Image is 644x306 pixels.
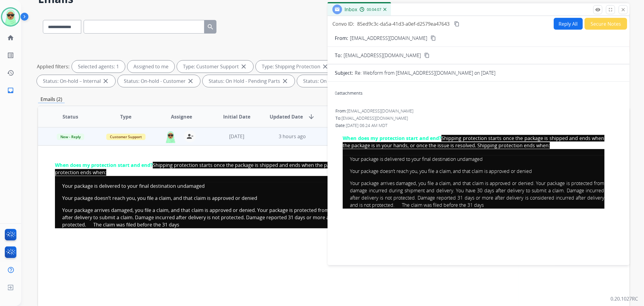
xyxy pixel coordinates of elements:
span: Status [62,113,78,120]
mat-icon: close [620,7,626,12]
div: Type: Customer Support [177,60,253,73]
li: Your package arrives damaged, you file a claim, and that claim is approved or denied. Your packag... [62,207,490,228]
span: 00:04:07 [367,7,381,12]
span: [EMAIL_ADDRESS][DOMAIN_NAME] [347,108,413,114]
mat-icon: home [7,34,14,41]
div: Status: On-hold - Customer [118,75,200,87]
div: Status: On Hold - Servicers [297,75,378,87]
p: Applied filters: [37,63,69,70]
mat-icon: close [102,77,109,85]
li: Your package doesn’t reach you, you file a claim, and that claim is approved or denied [350,168,604,175]
span: Shipping protection starts once the package is shipped and ends when the package is in your hands... [343,135,604,149]
span: [DATE] 06:24 AM MDT [346,122,387,128]
img: avatar [2,8,19,25]
span: 85ed9c3c-da5a-41d3-a0ef-d2579ea47643 [357,21,450,27]
div: Selected agents: 1 [72,60,125,73]
div: Assigned to me [127,60,175,73]
li: Your package arrives damaged, you file a claim, and that claim is approved or denied. Your packag... [350,258,637,280]
span: Assignee [171,113,192,120]
span: [DATE] [229,133,244,140]
div: Date: [335,122,622,129]
mat-icon: close [240,63,247,70]
span: 0 [335,90,337,96]
div: When does my protection start and end? [343,135,604,149]
p: Shipping protection starts once the package is shipped and ends when the package is in your hands... [343,215,637,228]
mat-icon: content_copy [424,53,430,58]
li: Your package doesn’t reach you, you file a claim, and that claim is approved or denied [62,266,350,273]
mat-icon: person_remove [186,133,194,140]
mat-icon: history [7,69,14,76]
div: Status: On Hold - Pending Parts [203,75,295,87]
p: [EMAIL_ADDRESS][DOMAIN_NAME] [350,34,427,42]
mat-icon: close [281,77,289,85]
p: Subject: [335,69,353,76]
p: Emails (2) [38,96,65,103]
mat-icon: close [187,77,194,85]
mat-icon: search [207,23,214,31]
button: Reply All [554,18,583,30]
span: [EMAIL_ADDRESS][DOMAIN_NAME] [341,115,408,121]
p: ‍ [343,149,604,155]
li: Your package doesn’t reach you, you file a claim, and that claim is approved or denied [62,194,490,202]
p: Shipping protection starts once the package is shipped and ends when the package is in your hands... [55,234,350,247]
li: Your package is delivered to your ﬁnal destination undamaged [62,254,350,261]
p: To: [335,52,342,59]
li: Your package is delivered to your ﬁnal destination undamaged [62,182,490,190]
span: Inbox [344,6,357,13]
p: ‍ [343,228,637,234]
div: To: [335,115,622,121]
mat-icon: fullscreen [608,7,613,12]
p: 0.20.1027RC [610,295,638,302]
p: ‍ [55,247,350,254]
span: Shipping protection starts once the package is shipped and ends when the package is in your hands... [55,162,470,176]
mat-icon: remove_red_eye [595,7,601,12]
span: [EMAIL_ADDRESS][DOMAIN_NAME] [344,52,421,59]
div: attachments [335,90,363,96]
li: Your package is delivered to your ﬁnal destination undamaged [350,155,604,163]
p: From: [335,34,348,42]
p: ‍ [55,176,490,182]
div: Status: On-hold – Internal [37,75,115,87]
li: Your package arrives damaged, you file a claim, and that claim is approved or denied. Your packag... [62,278,350,300]
div: From: [335,108,622,114]
span: 3 hours ago [279,133,306,140]
li: Your package arrives damaged, you file a claim, and that claim is approved or denied. Your packag... [350,180,604,209]
mat-icon: content_copy [454,21,460,27]
span: New - Reply [57,134,84,140]
span: Updated Date [270,113,303,120]
p: Convo ID: [332,20,354,28]
div: When does my protection start and end? [55,161,490,176]
span: Type [120,113,131,120]
div: Type: Shipping Protection [256,60,335,73]
p: Re: Webform from [EMAIL_ADDRESS][DOMAIN_NAME] on [DATE] [355,69,495,76]
span: Initial Date [223,113,250,120]
li: Your package doesn’t reach you, you file a claim, and that claim is approved or denied [350,246,637,253]
mat-icon: close [322,63,329,70]
span: Customer Support [106,134,146,140]
mat-icon: inbox [7,87,14,94]
mat-icon: arrow_downward [308,113,315,120]
img: agent-avatar [165,130,177,143]
li: Your package is delivered to your ﬁnal destination undamaged [350,234,637,241]
mat-icon: list_alt [7,52,14,59]
button: Secure Notes [585,18,627,30]
mat-icon: content_copy [431,35,436,41]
